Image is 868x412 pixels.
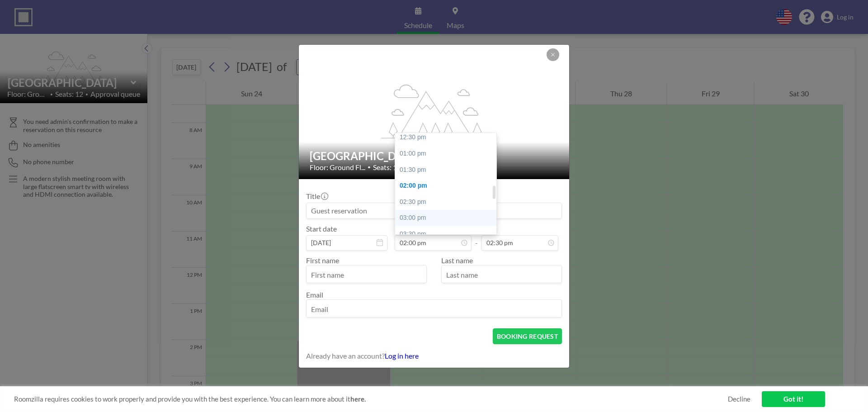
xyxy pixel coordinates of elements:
[307,267,426,283] input: First name
[728,395,750,403] a: Decline
[306,224,337,233] label: Start date
[395,194,501,210] div: 02:30 pm
[14,395,728,403] span: Roomzilla requires cookies to work properly and provide you with the best experience. You can lea...
[395,162,501,178] div: 01:30 pm
[307,302,561,317] input: Email
[762,391,825,407] a: Got it!
[493,328,562,344] button: BOOKING REQUEST
[395,178,501,194] div: 02:00 pm
[310,163,365,172] span: Floor: Ground Fl...
[395,146,501,162] div: 01:00 pm
[442,267,561,283] input: Last name
[306,351,385,360] span: Already have an account?
[395,226,501,242] div: 03:30 pm
[395,210,501,226] div: 03:00 pm
[307,203,561,218] input: Guest reservation
[395,129,501,146] div: 12:30 pm
[350,395,366,403] a: here.
[306,256,339,265] label: First name
[385,351,419,360] a: Log in here
[306,290,323,299] label: Email
[441,256,473,265] label: Last name
[368,164,371,170] span: •
[310,149,559,163] h2: [GEOGRAPHIC_DATA]
[475,227,478,247] span: -
[306,192,327,201] label: Title
[373,163,401,172] span: Seats: 12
